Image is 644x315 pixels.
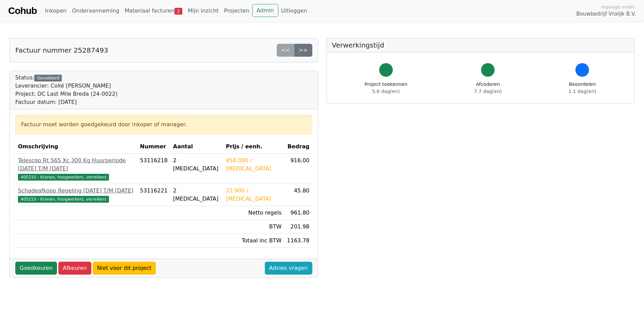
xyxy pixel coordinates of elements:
[569,89,596,94] span: 1.1 dag(en)
[223,220,284,234] td: BTW
[18,187,134,203] a: Schadeafkoop Regeling [DATE] T/M [DATE]405210 - Kranen, hoogwerkers, verreikers
[284,206,312,220] td: 961.80
[137,154,170,184] td: 53116218
[265,262,312,275] a: Advies vragen
[15,140,137,154] th: Omschrijving
[122,4,185,18] a: Materiaal facturen2
[474,89,502,94] span: 7.7 dag(en)
[170,140,223,154] th: Aantal
[18,156,134,181] a: Telescop Rt S65 Xc 300 Kg Huurperiode [DATE] T/M [DATE]405210 - Kranen, hoogwerkers, verreikers
[173,187,220,203] div: 2 [MEDICAL_DATA]
[15,82,117,90] div: Leverancier: Collé [PERSON_NAME]
[18,156,134,173] div: Telescop Rt S65 Xc 300 Kg Huurperiode [DATE] T/M [DATE]
[15,262,57,275] a: Goedkeuren
[601,4,636,10] span: Ingelogd onder:
[284,154,312,184] td: 916.00
[332,41,629,49] h5: Verwerkingstijd
[278,4,310,18] a: Uitloggen
[173,156,220,173] div: 2 [MEDICAL_DATA]
[221,4,252,18] a: Projecten
[8,3,37,19] a: Cohub
[372,89,400,94] span: 5.6 dag(en)
[42,4,69,18] a: Inkopen
[226,156,281,173] div: 458.000 / [MEDICAL_DATA]
[365,81,407,95] div: Project toekennen
[58,262,91,275] a: Afkeuren
[284,184,312,206] td: 45.80
[576,10,636,18] span: Bouwbedrijf Vrolijk B.V.
[15,90,117,98] div: Project: DC Last Mile Breda (24-0022)
[18,187,134,195] div: Schadeafkoop Regeling [DATE] T/M [DATE]
[69,4,122,18] a: Onderaanneming
[137,184,170,206] td: 53116221
[93,262,156,275] a: Niet voor dit project
[15,46,108,54] h5: Factuur nummer 25287493
[284,234,312,248] td: 1163.78
[284,140,312,154] th: Bedrag
[223,234,284,248] td: Totaal inc BTW
[252,4,278,17] a: Admin
[137,140,170,154] th: Nummer
[174,8,182,15] span: 2
[223,140,284,154] th: Prijs / eenh.
[474,81,502,95] div: Afcoderen
[185,4,221,18] a: Mijn inzicht
[34,75,62,81] div: Gecodeerd
[21,121,307,129] div: Factuur moet worden goedgekeurd door inkoper of manager.
[15,74,117,106] div: Status:
[226,187,281,203] div: 22.900 / [MEDICAL_DATA]
[294,44,312,57] a: >>
[18,174,109,181] span: 405210 - Kranen, hoogwerkers, verreikers
[18,196,109,203] span: 405210 - Kranen, hoogwerkers, verreikers
[15,98,117,106] div: Factuur datum: [DATE]
[223,206,284,220] td: Netto regels
[569,81,596,95] div: Beoordelen
[284,220,312,234] td: 201.98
